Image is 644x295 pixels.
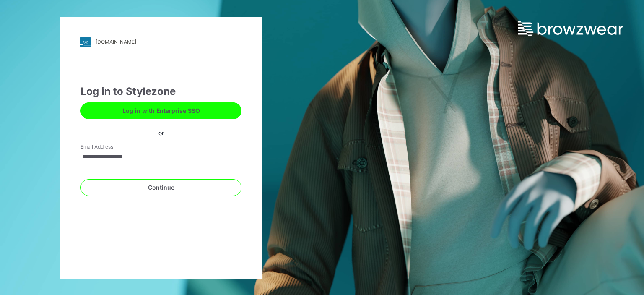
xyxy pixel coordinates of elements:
button: Continue [80,179,241,196]
div: [DOMAIN_NAME] [96,39,136,45]
img: stylezone-logo.562084cfcfab977791bfbf7441f1a819.svg [80,37,91,47]
label: Email Address [80,143,139,151]
div: Log in to Stylezone [80,84,241,99]
a: [DOMAIN_NAME] [80,37,241,47]
button: Log in with Enterprise SSO [80,102,241,119]
div: or [152,128,171,137]
img: browzwear-logo.e42bd6dac1945053ebaf764b6aa21510.svg [518,21,623,36]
